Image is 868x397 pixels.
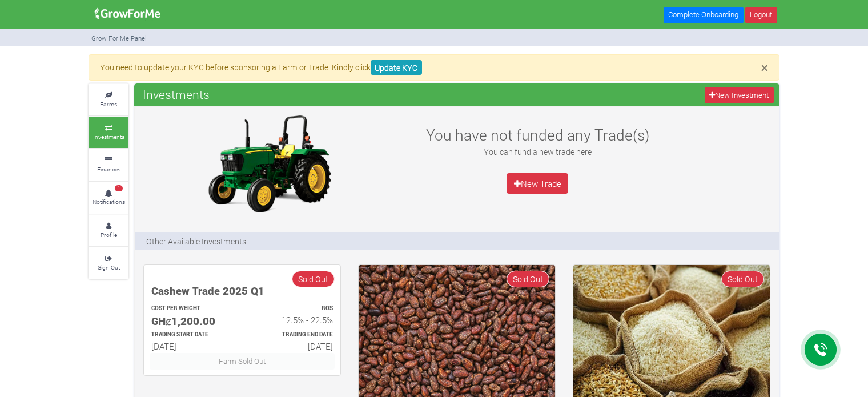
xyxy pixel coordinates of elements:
img: growforme image [198,112,340,215]
a: Farms [89,84,128,115]
p: Other Available Investments [146,235,246,247]
a: Finances [89,149,128,181]
small: Finances [97,165,120,173]
h5: Cashew Trade 2025 Q1 [151,284,333,298]
h6: [DATE] [252,341,333,351]
h6: [DATE] [151,341,232,351]
h6: 12.5% - 22.5% [252,315,333,325]
a: Update KYC [371,60,422,75]
a: Logout [745,7,777,23]
span: 1 [115,185,123,192]
a: New Trade [507,173,568,194]
h5: GHȼ1,200.00 [151,315,232,328]
small: Farms [100,100,117,108]
span: Sold Out [292,271,335,287]
img: growforme image [91,2,164,25]
img: growforme image [359,265,555,397]
p: You need to update your KYC before sponsoring a Farm or Trade. Kindly click [100,61,768,73]
h3: You have not funded any Trade(s) [413,126,661,144]
img: growforme image [573,265,770,397]
p: ROS [252,304,333,313]
a: 1 Notifications [89,182,128,214]
span: Sold Out [721,271,764,287]
small: Investments [93,133,124,141]
button: Close [761,61,768,74]
p: COST PER WEIGHT [151,304,232,313]
p: Estimated Trading Start Date [151,331,232,339]
a: New Investment [705,87,774,103]
p: Estimated Trading End Date [252,331,333,339]
p: You can fund a new trade here [413,146,661,158]
small: Grow For Me Panel [91,34,147,42]
span: × [761,59,768,76]
small: Sign Out [98,263,120,271]
a: Sign Out [89,247,128,279]
span: Investments [140,83,212,106]
a: Investments [89,117,128,148]
small: Profile [101,231,117,239]
span: Sold Out [507,271,549,287]
small: Notifications [93,198,125,206]
a: Profile [89,215,128,246]
a: Complete Onboarding [664,7,744,23]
